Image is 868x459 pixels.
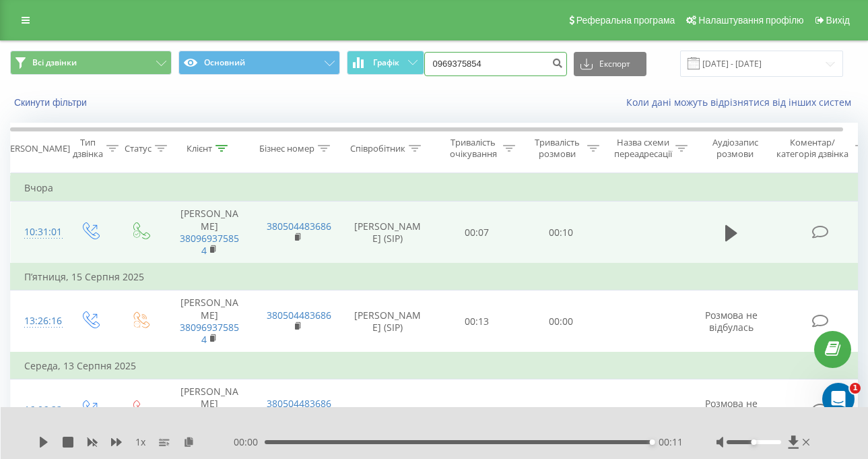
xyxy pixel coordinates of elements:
[702,137,768,160] div: Аудіозапис розмови
[350,143,405,154] div: Співробітник
[650,439,655,445] div: Accessibility label
[773,137,852,160] div: Коментар/категорія дзвінка
[822,383,855,415] iframe: Intercom live chat
[435,202,519,264] td: 00:07
[519,202,603,264] td: 00:10
[267,397,331,410] a: 380504483686
[659,435,683,449] span: 00:11
[752,439,757,445] div: Accessibility label
[180,321,239,346] a: 380969375854
[705,309,758,334] span: Розмова не відбулась
[234,435,265,449] span: 00:00
[826,15,850,26] span: Вихід
[10,51,172,75] button: Всі дзвінки
[698,15,803,26] span: Налаштування профілю
[614,137,672,160] div: Назва схеми переадресації
[166,379,253,441] td: [PERSON_NAME]
[519,379,603,441] td: 00:00
[267,309,331,322] a: 380504483686
[24,397,51,423] div: 16:06:22
[125,143,152,154] div: Статус
[373,58,399,67] span: Графік
[135,435,145,449] span: 1 x
[32,57,77,68] span: Всі дзвінки
[24,219,51,245] div: 10:31:01
[347,51,424,75] button: Графік
[531,137,584,160] div: Тривалість розмови
[10,96,94,109] button: Скинути фільтри
[2,143,70,154] div: [PERSON_NAME]
[574,52,646,76] button: Експорт
[187,143,212,154] div: Клієнт
[341,202,435,264] td: [PERSON_NAME] (SIP)
[166,290,253,353] td: [PERSON_NAME]
[180,232,239,257] a: 380969375854
[166,202,253,264] td: [PERSON_NAME]
[341,379,435,441] td: utsua_162 (SIP)
[850,383,861,394] span: 1
[519,290,603,353] td: 00:00
[267,220,331,233] a: 380504483686
[178,51,340,75] button: Основний
[446,137,500,160] div: Тривалість очікування
[24,308,51,334] div: 13:26:16
[341,290,435,353] td: [PERSON_NAME] (SIP)
[435,290,519,353] td: 00:13
[705,397,758,422] span: Розмова не відбулась
[576,15,675,26] span: Реферальна програма
[424,52,567,76] input: Пошук за номером
[435,379,519,441] td: 00:39
[73,137,103,160] div: Тип дзвінка
[626,96,858,109] a: Коли дані можуть відрізнятися вiд інших систем
[259,143,314,154] div: Бізнес номер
